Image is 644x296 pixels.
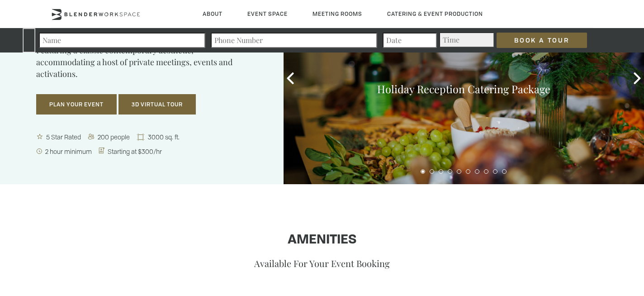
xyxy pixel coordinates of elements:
h1: Amenities [51,233,593,248]
input: Book a Tour [497,33,587,48]
input: Date [383,33,437,48]
p: Featuring a classic contemporary aesthetic, accommodating a host of private meetings, events and ... [36,44,261,86]
p: Available For Your Event Booking [51,257,593,269]
button: 3D Virtual Tour [118,94,196,115]
span: 2 hour minimum [43,147,95,156]
iframe: Chat Widget [481,180,644,296]
span: Starting at $300/hr [106,147,165,156]
span: 3000 sq. ft. [146,133,182,141]
span: 200 people [96,133,133,141]
a: Holiday Reception Catering Package [377,82,550,96]
button: Plan Your Event [36,94,117,115]
span: 5 Star Rated [44,133,84,141]
input: Name [39,33,205,48]
input: Phone Number [211,33,377,48]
